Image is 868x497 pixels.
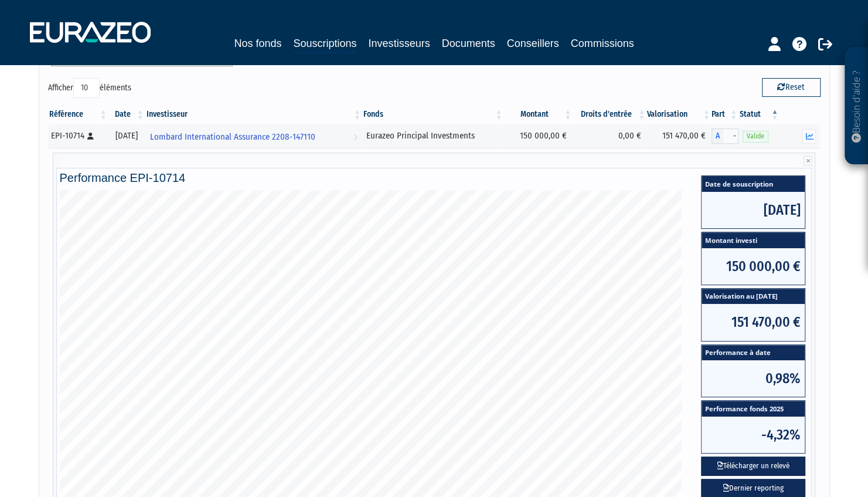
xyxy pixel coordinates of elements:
[646,124,711,148] td: 151 470,00 €
[712,104,738,124] th: Part: activer pour trier la colonne par ordre croissant
[702,192,805,228] span: [DATE]
[73,78,100,98] select: Afficheréléments
[573,124,646,148] td: 0,00 €
[362,104,504,124] th: Fonds: activer pour trier la colonne par ordre croissant
[702,417,805,453] span: -4,32%
[701,457,805,476] button: Télécharger un relevé
[646,104,711,124] th: Valorisation: activer pour trier la colonne par ordre croissant
[353,126,358,148] i: Voir l'investisseur
[850,53,863,159] p: Besoin d'aide ?
[702,248,805,285] span: 150 000,00 €
[293,35,356,53] a: Souscriptions
[366,130,500,142] div: Eurazeo Principal Investments
[51,130,104,142] div: EPI-10714
[145,124,362,148] a: Lombard International Assurance 2208-147110
[743,131,768,142] span: Valide
[712,129,723,144] span: A
[30,22,151,43] img: 1732889491-logotype_eurazeo_blanc_rvb.png
[702,360,805,397] span: 0,98%
[234,35,281,52] a: Nos fonds
[702,304,805,340] span: 151 470,00 €
[442,35,495,52] a: Documents
[702,289,805,305] span: Valorisation au [DATE]
[702,401,805,417] span: Performance fonds 2025
[507,35,559,52] a: Conseillers
[762,78,821,97] button: Reset
[723,129,738,144] span: -
[503,104,573,124] th: Montant: activer pour trier la colonne par ordre croissant
[145,104,362,124] th: Investisseur: activer pour trier la colonne par ordre croissant
[702,345,805,361] span: Performance à date
[150,126,315,148] span: Lombard International Assurance 2208-147110
[702,232,805,248] span: Montant investi
[571,35,634,52] a: Commissions
[48,104,108,124] th: Référence : activer pour trier la colonne par ordre croissant
[60,171,809,184] h4: Performance EPI-10714
[368,35,430,52] a: Investisseurs
[87,133,94,140] i: [Français] Personne physique
[702,176,805,192] span: Date de souscription
[738,104,780,124] th: Statut : activer pour trier la colonne par ordre d&eacute;croissant
[48,78,131,98] label: Afficher éléments
[573,104,646,124] th: Droits d'entrée: activer pour trier la colonne par ordre croissant
[108,104,145,124] th: Date: activer pour trier la colonne par ordre croissant
[712,129,738,144] div: A - Eurazeo Principal Investments
[503,124,573,148] td: 150 000,00 €
[113,130,141,142] div: [DATE]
